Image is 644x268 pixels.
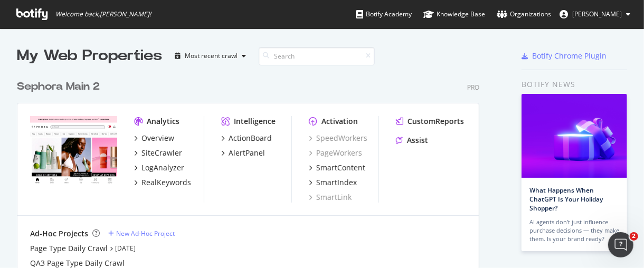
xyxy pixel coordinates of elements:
[529,186,603,213] a: What Happens When ChatGPT Is Your Holiday Shopper?
[396,116,464,127] a: CustomReports
[309,192,352,203] a: SmartLink
[55,10,151,18] span: Welcome back, [PERSON_NAME] !
[171,47,250,64] button: Most recent crawl
[551,6,639,23] button: [PERSON_NAME]
[234,116,276,127] div: Intelligence
[185,53,238,59] div: Most recent crawl
[229,148,265,158] div: AlertPanel
[316,162,365,173] div: SmartContent
[423,9,485,20] div: Knowledge Base
[134,162,184,173] a: LogAnalyzer
[259,47,375,65] input: Search
[221,133,272,143] a: ActionBoard
[532,51,607,61] div: Botify Chrome Plugin
[30,228,88,239] div: Ad-Hoc Projects
[309,133,367,143] a: SpeedWorkers
[17,79,100,94] div: Sephora Main 2
[608,232,633,257] iframe: Intercom live chat
[467,83,479,92] div: Pro
[141,133,174,143] div: Overview
[134,133,174,143] a: Overview
[108,229,175,238] a: New Ad-Hoc Project
[141,148,182,158] div: SiteCrawler
[116,229,175,238] div: New Ad-Hoc Project
[221,148,265,158] a: AlertPanel
[522,94,627,178] img: What Happens When ChatGPT Is Your Holiday Shopper?
[141,162,184,173] div: LogAnalyzer
[134,177,191,188] a: RealKeywords
[408,116,464,127] div: CustomReports
[529,218,619,243] div: AI agents don’t just influence purchase decisions — they make them. Is your brand ready?
[309,177,357,188] a: SmartIndex
[522,79,627,90] div: Botify news
[141,177,191,188] div: RealKeywords
[407,135,428,146] div: Assist
[17,79,104,94] a: Sephora Main 2
[309,148,362,158] a: PageWorkers
[17,45,162,66] div: My Web Properties
[321,116,358,127] div: Activation
[309,162,365,173] a: SmartContent
[316,177,357,188] div: SmartIndex
[572,9,622,18] span: Louise Huang
[356,9,412,20] div: Botify Academy
[30,243,108,254] a: Page Type Daily Crawl
[115,244,136,253] a: [DATE]
[147,116,179,127] div: Analytics
[134,148,182,158] a: SiteCrawler
[630,232,638,241] span: 2
[396,135,428,146] a: Assist
[229,133,272,143] div: ActionBoard
[30,116,117,186] img: www.sephora.com
[522,51,607,61] a: Botify Chrome Plugin
[497,9,551,20] div: Organizations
